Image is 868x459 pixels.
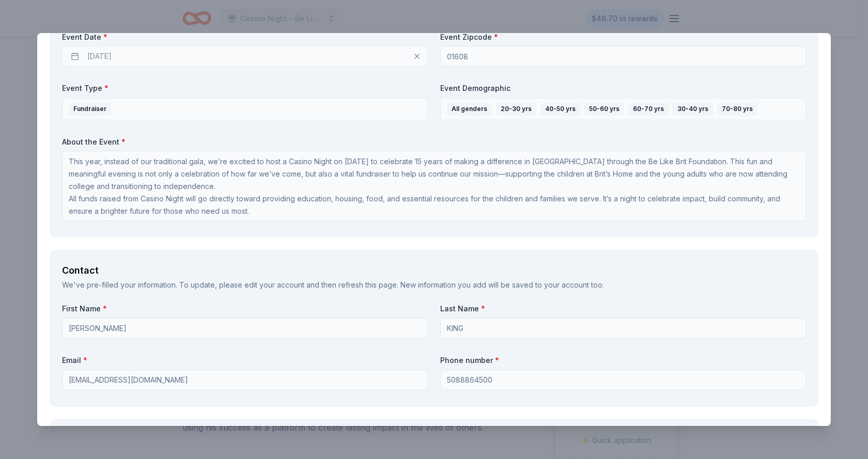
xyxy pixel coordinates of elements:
div: 50-60 yrs [584,102,624,116]
label: Event Type [62,83,428,93]
label: First Name [62,304,428,314]
label: Event Demographic [440,83,806,93]
div: 20-30 yrs [496,102,536,116]
label: About the Event [62,137,806,147]
label: Last Name [440,304,806,314]
label: Phone number [440,355,806,366]
textarea: This year, instead of our traditional gala, we’re excited to host a Casino Night on [DATE] to cel... [62,151,806,221]
button: Fundraiser [62,98,428,120]
label: Email [62,355,428,366]
div: We've pre-filled your information. To update, please and then refresh this page. New information ... [62,279,806,291]
a: edit your account [244,280,304,289]
div: 60-70 yrs [628,102,669,116]
div: 40-50 yrs [540,102,580,116]
label: Event Zipcode [440,32,806,42]
button: All genders20-30 yrs40-50 yrs50-60 yrs60-70 yrs30-40 yrs70-80 yrs [440,98,806,120]
div: Contact [62,262,806,279]
div: 30-40 yrs [673,102,713,116]
div: Fundraiser [69,102,111,116]
label: Event Date [62,32,428,42]
div: All genders [447,102,492,116]
div: 70-80 yrs [717,102,757,116]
